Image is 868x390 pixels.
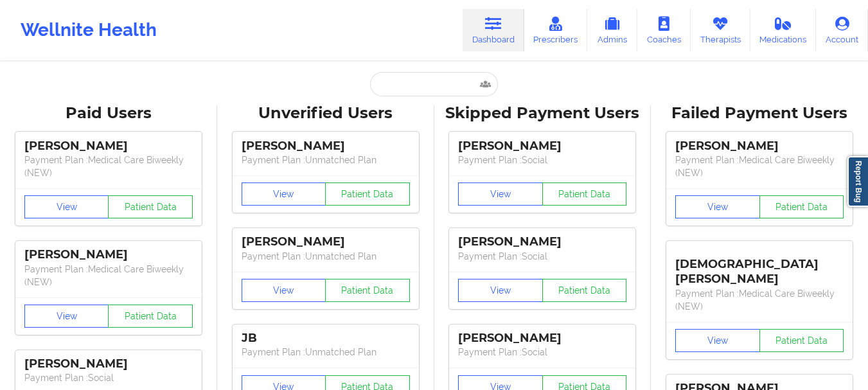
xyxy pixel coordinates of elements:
[675,247,844,287] div: [DEMOGRAPHIC_DATA][PERSON_NAME]
[458,235,626,249] div: [PERSON_NAME]
[458,154,626,166] p: Payment Plan : Social
[24,357,193,371] div: [PERSON_NAME]
[226,103,425,123] div: Unverified Users
[660,103,859,123] div: Failed Payment Users
[108,195,193,218] button: Patient Data
[9,103,208,123] div: Paid Users
[242,154,410,166] p: Payment Plan : Unmatched Plan
[675,154,844,179] p: Payment Plan : Medical Care Biweekly (NEW)
[242,346,410,359] p: Payment Plan : Unmatched Plan
[458,279,543,302] button: View
[524,9,588,51] a: Prescribers
[675,139,844,154] div: [PERSON_NAME]
[587,9,637,51] a: Admins
[242,331,410,346] div: JB
[242,139,410,154] div: [PERSON_NAME]
[691,9,750,51] a: Therapists
[458,139,626,154] div: [PERSON_NAME]
[242,182,326,206] button: View
[24,195,109,218] button: View
[675,329,760,352] button: View
[759,329,844,352] button: Patient Data
[325,182,410,206] button: Patient Data
[24,154,193,179] p: Payment Plan : Medical Care Biweekly (NEW)
[24,139,193,154] div: [PERSON_NAME]
[242,250,410,263] p: Payment Plan : Unmatched Plan
[242,279,326,302] button: View
[242,235,410,249] div: [PERSON_NAME]
[675,287,844,313] p: Payment Plan : Medical Care Biweekly (NEW)
[24,305,109,328] button: View
[108,305,193,328] button: Patient Data
[750,9,817,51] a: Medications
[458,182,543,206] button: View
[458,346,626,359] p: Payment Plan : Social
[637,9,691,51] a: Coaches
[443,103,642,123] div: Skipped Payment Users
[24,371,193,384] p: Payment Plan : Social
[542,182,627,206] button: Patient Data
[325,279,410,302] button: Patient Data
[24,247,193,262] div: [PERSON_NAME]
[816,9,868,51] a: Account
[759,195,844,218] button: Patient Data
[542,279,627,302] button: Patient Data
[24,263,193,288] p: Payment Plan : Medical Care Biweekly (NEW)
[458,331,626,346] div: [PERSON_NAME]
[458,250,626,263] p: Payment Plan : Social
[463,9,524,51] a: Dashboard
[675,195,760,218] button: View
[847,156,868,207] a: Report Bug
